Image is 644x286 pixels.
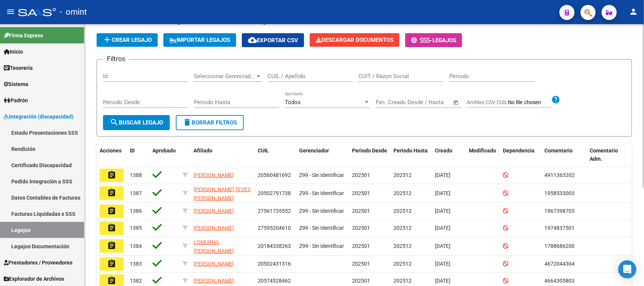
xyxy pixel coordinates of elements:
datatable-header-cell: Gerenciador [296,143,349,168]
button: Crear Legajo [97,33,158,47]
span: Z99 - Sin Identificar [299,225,344,231]
datatable-header-cell: Periodo Desde [349,143,390,168]
span: 1386 [130,208,142,214]
span: Periodo Hasta [393,148,428,154]
span: 202512 [393,278,412,284]
datatable-header-cell: Acciones [97,143,127,168]
span: Archivo CSV CUIL [467,99,508,105]
datatable-header-cell: Creado [432,143,466,168]
mat-icon: assignment [107,259,116,268]
span: [PERSON_NAME] [194,225,234,231]
datatable-header-cell: ID [127,143,149,168]
span: Explorador de Archivos [4,275,64,283]
span: Padrón [4,96,28,105]
span: 202501 [352,172,370,178]
span: 27595204610 [258,225,291,231]
h3: Filtros [103,54,129,64]
span: 1382 [130,278,142,284]
button: Exportar CSV [242,33,304,47]
span: Z99 - Sin Identificar [299,208,344,214]
span: [PERSON_NAME] [194,261,234,267]
span: CUIL [258,148,269,154]
span: Acciones [100,148,121,154]
mat-icon: add [103,35,112,44]
span: [DATE] [435,243,450,249]
span: 202512 [393,261,412,267]
button: Borrar Filtros [176,115,244,130]
span: 1788686200 [544,243,575,249]
span: 27561735552 [258,208,291,214]
button: Descargar Documentos [310,33,400,47]
mat-icon: person [629,7,638,16]
span: 202512 [393,225,412,231]
button: Buscar Legajo [103,115,170,130]
span: Borrar Filtros [183,119,237,126]
span: 1384 [130,243,142,249]
span: 202501 [352,243,370,249]
span: [DATE] [435,261,450,267]
span: 202501 [352,261,370,267]
mat-icon: cloud_download [248,35,257,45]
datatable-header-cell: Aprobado [149,143,180,168]
span: 1385 [130,225,142,231]
span: Z99 - Sin Identificar [299,190,344,196]
span: Tesorería [4,64,33,72]
span: 202512 [393,243,412,249]
span: 202501 [352,190,370,196]
span: ID [130,148,135,154]
span: Gerenciador [299,148,329,154]
span: 1387 [130,190,142,196]
span: Dependencia [503,148,535,154]
span: 202512 [393,172,412,178]
span: 1958533003 [544,190,575,196]
span: 4664305803 [544,278,575,284]
mat-icon: help [551,95,560,104]
button: IMPORTAR LEGAJOS [163,33,236,47]
span: 202501 [352,225,370,231]
mat-icon: search [110,118,119,127]
span: Comentario [544,148,573,154]
mat-icon: delete [183,118,192,127]
span: 4672044304 [544,261,575,267]
span: Creado [435,148,452,154]
span: Buscar Legajo [110,119,163,126]
span: Z99 - Sin Identificar [299,243,344,249]
span: 20574528462 [258,278,291,284]
mat-icon: assignment [107,241,116,250]
button: -Legajos [405,33,462,47]
span: 20560481692 [258,172,291,178]
span: 202512 [393,190,412,196]
mat-icon: menu [6,7,15,16]
input: Archivo CSV CUIL [508,99,551,106]
span: 202501 [352,208,370,214]
input: Fecha inicio [376,99,406,106]
datatable-header-cell: Comentario Adm. [587,143,632,168]
span: 1967398703 [544,208,575,214]
span: IMPORTAR LEGAJOS [169,37,230,43]
span: Comentario Adm. [590,148,618,162]
span: Prestadores / Proveedores [4,258,72,267]
span: 20184338263 [258,243,291,249]
mat-icon: assignment [107,188,116,197]
datatable-header-cell: Dependencia [500,143,541,168]
span: Todos [285,99,301,106]
span: [DATE] [435,225,450,231]
span: Integración (discapacidad) [4,112,74,121]
mat-icon: assignment [107,171,116,180]
span: - omint [60,4,87,20]
span: Modificado [469,148,496,154]
span: 20502431316 [258,261,291,267]
span: [PERSON_NAME] TEVES [PERSON_NAME] [194,186,251,201]
span: - [411,37,432,44]
span: Descargar Documentos [316,37,393,43]
span: Seleccionar Gerenciador [194,73,255,80]
span: 1388 [130,172,142,178]
span: Sistema [4,80,28,88]
span: 20502791738 [258,190,291,196]
span: Crear Legajo [103,37,152,43]
span: [DATE] [435,278,450,284]
span: [PERSON_NAME] [194,172,234,178]
mat-icon: assignment [107,276,116,285]
span: [PERSON_NAME] [194,208,234,214]
span: [DATE] [435,190,450,196]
